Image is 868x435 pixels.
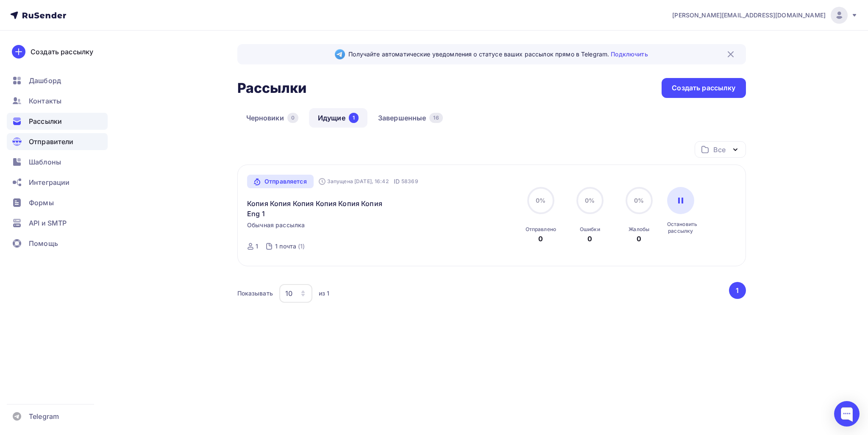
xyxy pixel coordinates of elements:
[309,108,367,128] a: Идущие1
[429,113,442,123] div: 16
[237,108,307,128] a: Черновики0
[538,234,543,244] div: 0
[237,289,273,298] div: Показывать
[729,282,746,299] button: Go to page 1
[672,11,826,20] span: [PERSON_NAME][EMAIL_ADDRESS][DOMAIN_NAME]
[285,288,292,298] div: 10
[667,221,694,234] div: Остановить рассылку
[7,72,108,89] a: Дашборд
[401,177,418,186] span: 58369
[349,113,359,123] div: 1
[29,177,70,187] span: Интеграции
[335,49,345,59] img: Telegram
[695,141,746,158] button: Все
[585,197,595,204] span: 0%
[7,113,108,130] a: Рассылки
[29,198,54,208] span: Формы
[319,178,389,185] div: Запущена [DATE], 16:42
[580,226,600,233] div: Ошибки
[29,137,74,147] span: Отправители
[319,289,330,298] div: из 1
[247,198,392,219] a: Копия Копия Копия Копия Копия Копия Eng 1
[287,113,298,123] div: 0
[31,47,93,57] div: Создать рассылку
[29,96,61,106] span: Контакты
[7,92,108,109] a: Контакты
[274,240,306,253] a: 1 почта (1)
[279,284,313,303] button: 10
[247,175,314,188] a: Отправляется
[7,133,108,150] a: Отправители
[256,242,258,251] div: 1
[29,157,61,167] span: Шаблоны
[29,116,62,126] span: Рассылки
[394,177,400,186] span: ID
[7,153,108,170] a: Шаблоны
[369,108,452,128] a: Завершенные16
[526,226,556,233] div: Отправлено
[727,282,746,299] ul: Pagination
[587,234,592,244] div: 0
[637,234,641,244] div: 0
[275,242,296,251] div: 1 почта
[237,80,307,97] h2: Рассылки
[348,50,648,59] span: Получайте автоматические уведомления о статусе ваших рассылок прямо в Telegram.
[611,50,648,58] a: Подключить
[298,242,305,251] div: (1)
[672,83,735,93] div: Создать рассылку
[536,197,545,204] span: 0%
[634,197,644,204] span: 0%
[29,75,61,86] span: Дашборд
[672,7,858,24] a: [PERSON_NAME][EMAIL_ADDRESS][DOMAIN_NAME]
[29,238,58,248] span: Помощь
[629,226,649,233] div: Жалобы
[7,194,108,211] a: Формы
[29,411,59,421] span: Telegram
[29,218,67,228] span: API и SMTP
[713,145,725,155] div: Все
[247,221,305,229] span: Обычная рассылка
